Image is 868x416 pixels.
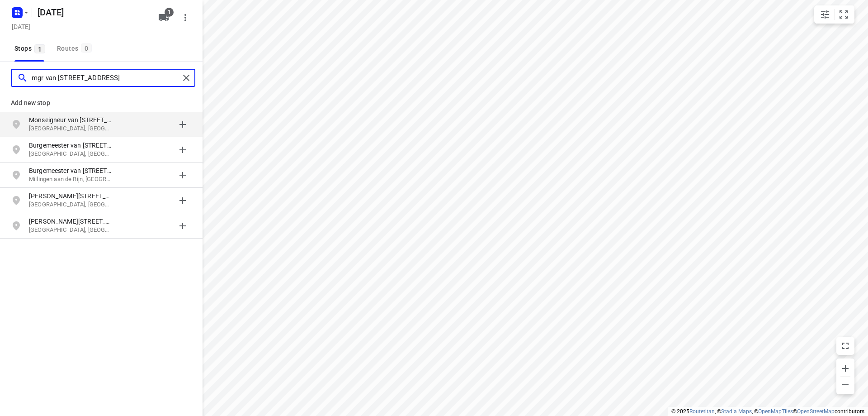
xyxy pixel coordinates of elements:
[14,43,48,54] span: Stops
[29,150,112,158] p: [GEOGRAPHIC_DATA], [GEOGRAPHIC_DATA]
[29,124,112,133] p: [GEOGRAPHIC_DATA], [GEOGRAPHIC_DATA]
[29,217,112,226] p: [PERSON_NAME][STREET_ADDRESS]
[29,141,112,150] p: Burgemeester van Gilsstraat 33
[32,71,179,85] input: Add or search stops
[34,5,151,19] h5: Rename
[57,43,94,54] div: Routes
[721,408,752,415] a: Stadia Maps
[34,44,45,53] span: 1
[671,408,864,415] li: © 2025 , © , © © contributors
[155,9,173,27] button: 1
[29,226,112,234] p: [GEOGRAPHIC_DATA], [GEOGRAPHIC_DATA]
[689,408,715,415] a: Routetitan
[29,175,112,184] p: Millingen aan de Rijn, Nederland
[29,115,112,124] p: Monseigneur van [STREET_ADDRESS]
[81,43,92,53] span: 0
[814,5,854,24] div: small contained button group
[29,191,112,201] p: [PERSON_NAME][STREET_ADDRESS]
[165,8,174,17] span: 1
[816,5,834,24] button: Map settings
[758,408,793,415] a: OpenMapTiles
[29,166,112,175] p: Burgemeester van Gilsstraat 33
[176,9,194,27] button: More
[835,5,853,24] button: Fit zoom
[8,21,34,32] h5: Project date
[29,201,112,209] p: [GEOGRAPHIC_DATA], [GEOGRAPHIC_DATA]
[797,408,835,415] a: OpenStreetMap
[11,97,192,108] p: Add new stop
